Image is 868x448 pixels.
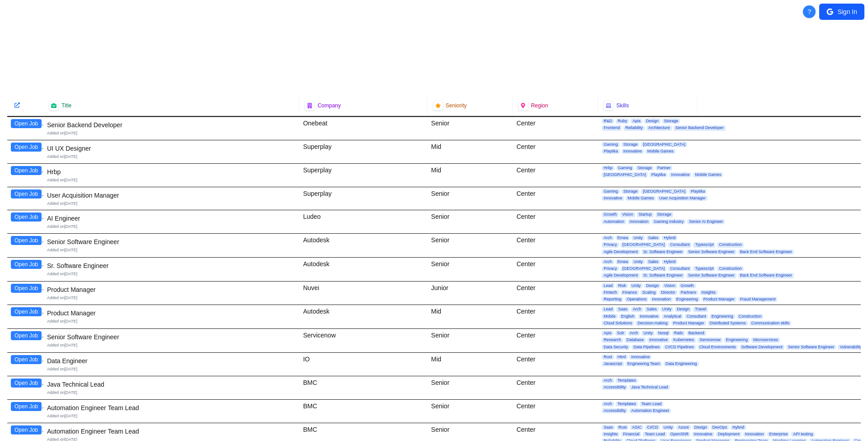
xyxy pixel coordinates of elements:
span: Senior Software Engineer [686,249,736,254]
span: Saas [616,307,629,312]
span: Architecture [646,125,672,130]
span: [GEOGRAPHIC_DATA] [641,189,687,194]
span: Analytical [662,314,683,319]
span: Mobile Games [646,149,675,154]
span: Storage [622,142,640,147]
span: Gaming [616,166,634,171]
span: CI/CD [645,425,660,430]
span: Design [644,119,660,124]
div: Added on [DATE] [47,413,296,419]
span: Design [693,425,709,430]
button: Open Job [11,189,42,199]
span: Engineering Team [733,439,769,443]
span: Innovative [647,337,670,342]
div: Onebeat [299,117,427,140]
span: Finance [621,290,639,295]
span: Innovation [743,432,766,437]
div: Added on [DATE] [47,224,296,230]
span: Company [317,102,340,109]
div: Added on [DATE] [47,366,296,372]
span: Cloud Solutions [602,321,634,326]
span: Playtika [602,149,620,154]
div: Ludeo [299,210,427,233]
span: Javascript [602,361,624,366]
div: Superplay [299,164,427,187]
span: Sales [646,259,660,264]
div: Center [513,353,598,376]
div: AI Engineer [47,214,296,223]
span: [GEOGRAPHIC_DATA] [621,242,667,247]
span: Unity [662,425,675,430]
div: Center [513,376,598,399]
span: Insights [700,290,717,295]
span: Engineering [710,314,735,319]
span: Hybrid [731,425,746,430]
span: Consultant [668,242,691,247]
span: Construction [717,242,744,247]
div: Product Manager [47,309,296,318]
span: Gaming [602,189,620,194]
button: Open Job [11,331,42,340]
span: Reliability [623,125,645,130]
span: Reliability [602,439,623,443]
span: Playtika [689,189,707,194]
span: Design [644,283,660,288]
span: Unity [660,307,674,312]
span: Unity [632,259,645,264]
span: User Experience [659,439,693,443]
span: Back End Software Engineer [738,273,794,278]
span: Risk [616,283,628,288]
div: Mid [428,353,513,376]
div: IO [299,353,427,376]
button: Open Job [11,236,42,245]
span: User Acquisition Manager [657,196,708,201]
span: Automation Engineer [809,439,851,443]
button: Open Job [11,379,42,388]
span: Sales [645,307,659,312]
span: Research [602,337,623,342]
span: Fraud Management [738,297,778,302]
div: Center [513,140,598,163]
span: Mobile Games [626,196,656,201]
span: Scaling [641,290,658,295]
span: API testing [791,432,815,437]
span: Gaming Industry [652,219,685,224]
div: Autodesk [299,258,427,281]
button: Open Job [11,212,42,222]
span: [GEOGRAPHIC_DATA] [641,142,687,147]
span: R&D [602,119,614,124]
div: Data Engineer [47,356,296,365]
div: Added on [DATE] [47,342,296,348]
span: Ruby [616,119,629,124]
button: Open Job [11,284,42,293]
span: Sr. Software Engineer [642,249,685,254]
span: Hybrid [662,259,677,264]
div: Added on [DATE] [47,319,296,324]
span: Privacy [602,266,619,271]
button: Sign In [819,4,864,20]
span: Agile Development [602,273,640,278]
div: Senior [428,400,513,423]
span: Templates [616,402,638,406]
div: Added on [DATE] [47,201,296,207]
div: UI UX Designer [47,144,296,153]
span: Servicenow [698,337,722,342]
div: Senior [428,234,513,257]
button: Open Job [11,425,42,434]
div: Senior [428,258,513,281]
span: Skills [616,102,629,109]
div: Center [513,400,598,423]
div: Center [513,329,598,352]
span: Typescript [693,242,715,247]
span: Fintech [602,290,619,295]
span: Team Lead [640,402,664,406]
span: Design [675,307,691,312]
span: Storage [662,119,680,124]
div: BMC [299,376,427,399]
span: Consultant [685,314,708,319]
div: Autodesk [299,234,427,257]
div: Added on [DATE] [47,271,296,277]
span: Senior Backend Developer [674,125,726,130]
div: Added on [DATE] [47,437,296,443]
div: Mid [428,164,513,187]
